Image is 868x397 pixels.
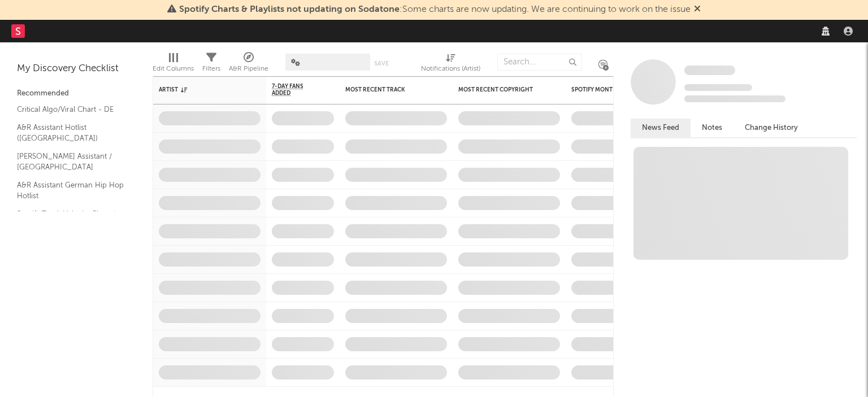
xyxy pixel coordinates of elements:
div: A&R Pipeline [229,62,268,76]
div: Notifications (Artist) [421,62,480,76]
div: Edit Columns [153,48,194,81]
a: [PERSON_NAME] Assistant / [GEOGRAPHIC_DATA] [17,150,124,173]
div: Spotify Monthly Listeners [571,86,656,93]
a: Spotify Track Velocity Chart / DE [17,208,124,231]
span: 0 fans last week [684,95,785,102]
span: : Some charts are now updating. We are continuing to work on the issue [179,5,691,14]
div: A&R Pipeline [229,48,268,81]
button: Change History [734,119,809,137]
button: Save [374,60,389,67]
a: A&R Assistant German Hip Hop Hotlist [17,179,124,202]
div: Most Recent Copyright [458,86,543,93]
div: Notifications (Artist) [421,48,480,81]
button: News Feed [631,119,691,137]
a: Some Artist [684,65,735,76]
span: Dismiss [694,5,701,14]
div: Artist [159,86,244,93]
input: Search... [497,54,582,71]
a: A&R Assistant Hotlist ([GEOGRAPHIC_DATA]) [17,121,124,145]
span: Some Artist [684,66,735,75]
div: Most Recent Track [345,86,430,93]
div: Filters [202,48,220,81]
a: Critical Algo/Viral Chart - DE [17,103,124,116]
span: Tracking Since: [DATE] [684,84,752,91]
button: Notes [691,119,734,137]
div: My Discovery Checklist [17,62,136,76]
span: 7-Day Fans Added [272,83,317,97]
div: Filters [202,62,220,76]
div: Recommended [17,87,136,101]
span: Spotify Charts & Playlists not updating on Sodatone [179,5,400,14]
div: Edit Columns [153,62,194,76]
